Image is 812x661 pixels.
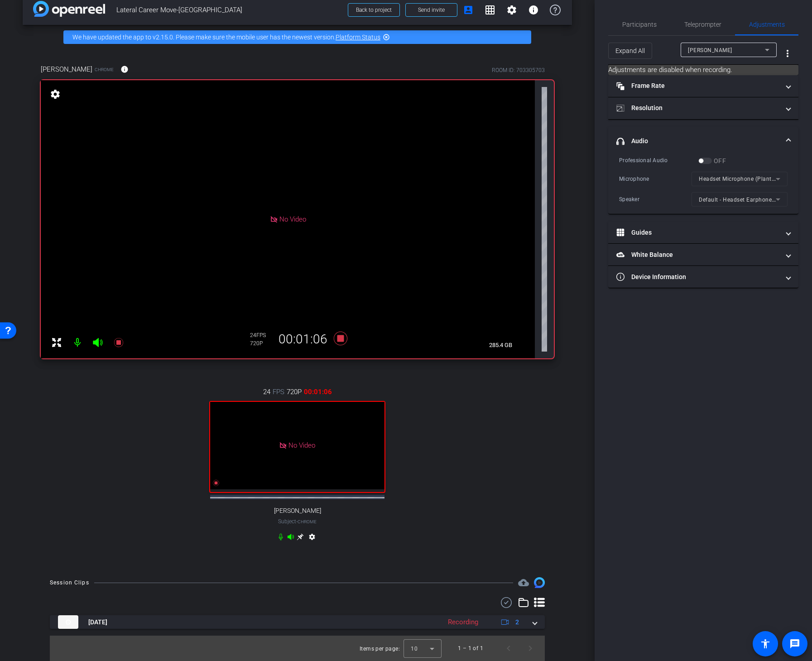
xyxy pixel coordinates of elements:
[304,387,332,397] span: 00:01:06
[418,6,445,14] span: Send invite
[50,615,545,629] mat-expansion-panel-header: thumb-nail[DATE]Recording2
[336,34,380,41] a: Platform Status
[360,644,400,653] div: Items per page:
[616,136,779,146] mat-panel-title: Audio
[608,244,798,265] mat-expansion-panel-header: White Balance
[615,42,645,59] span: Expand All
[298,519,317,524] span: Chrome
[712,156,726,165] label: OFF
[49,89,62,100] mat-icon: settings
[616,272,779,282] mat-panel-title: Device Information
[33,1,105,17] img: app-logo
[50,578,89,587] div: Session Clips
[443,617,483,627] div: Recording
[458,644,483,653] div: 1 – 1 of 1
[518,577,529,588] mat-icon: cloud_upload
[120,65,129,73] mat-icon: info
[608,75,798,97] mat-expansion-panel-header: Frame Rate
[616,81,779,91] mat-panel-title: Frame Rate
[58,615,78,629] img: thumb-nail
[356,7,392,13] span: Back to project
[622,21,657,28] span: Participants
[274,507,321,515] span: [PERSON_NAME]
[608,65,798,75] mat-card: Adjustments are disabled when recording.
[608,266,798,288] mat-expansion-panel-header: Device Information
[485,5,495,15] mat-icon: grid_on
[256,332,266,338] span: FPS
[250,340,273,347] div: 720P
[288,441,315,449] span: No Video
[782,48,793,59] mat-icon: more_vert
[250,332,273,339] div: 24
[95,66,114,73] span: Chrome
[506,5,517,15] mat-icon: settings
[515,618,519,627] span: 2
[760,638,771,649] mat-icon: accessibility
[296,518,298,525] span: -
[263,387,270,397] span: 24
[616,103,779,113] mat-panel-title: Resolution
[608,43,652,59] button: Expand All
[534,577,545,588] img: Session clips
[287,387,302,397] span: 720P
[608,156,798,214] div: Audio
[608,222,798,243] mat-expansion-panel-header: Guides
[492,66,545,74] div: ROOM ID: 703305703
[619,174,692,183] div: Microphone
[307,533,317,544] mat-icon: settings
[688,47,732,53] span: [PERSON_NAME]
[405,3,457,17] button: Send invite
[684,21,721,28] span: Teleprompter
[383,34,390,41] mat-icon: highlight_off
[273,387,284,397] span: FPS
[116,1,342,19] span: Lateral Career Move-[GEOGRAPHIC_DATA]
[278,517,317,526] span: Subject
[279,215,306,223] span: No Video
[608,97,798,119] mat-expansion-panel-header: Resolution
[273,332,333,347] div: 00:01:06
[463,5,474,15] mat-icon: account_box
[41,64,92,74] span: [PERSON_NAME]
[777,43,798,64] button: More Options for Adjustments Panel
[88,618,107,627] span: [DATE]
[63,30,531,44] div: We have updated the app to v2.15.0. Please make sure the mobile user has the newest version.
[518,577,529,588] span: Destinations for your clips
[616,228,779,237] mat-panel-title: Guides
[528,5,539,15] mat-icon: info
[619,156,698,165] div: Professional Audio
[486,340,515,351] span: 285.4 GB
[519,637,541,659] button: Next page
[498,637,519,659] button: Previous page
[348,3,400,17] button: Back to project
[608,127,798,156] mat-expansion-panel-header: Audio
[749,21,785,28] span: Adjustments
[619,195,692,204] div: Speaker
[789,638,800,649] mat-icon: message
[616,250,779,260] mat-panel-title: White Balance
